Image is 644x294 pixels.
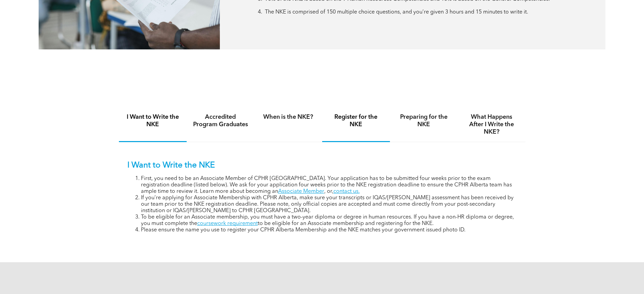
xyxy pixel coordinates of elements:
a: coursework requirement [197,221,258,226]
a: Associate Member [278,189,324,194]
h4: I Want to Write the NKE [125,113,181,128]
a: contact us. [333,189,360,194]
h4: Preparing for the NKE [396,113,452,128]
p: I Want to Write the NKE [127,161,517,171]
h4: When is the NKE? [261,113,316,121]
li: First, you need to be an Associate Member of CPHR [GEOGRAPHIC_DATA]. Your application has to be s... [141,176,517,195]
h4: What Happens After I Write the NKE? [464,113,519,136]
h4: Register for the NKE [328,113,384,128]
h4: Accredited Program Graduates [193,113,248,128]
li: To be eligible for an Associate membership, you must have a two-year diploma or degree in human r... [141,214,517,227]
li: If you’re applying for Associate Membership with CPHR Alberta, make sure your transcripts or IQAS... [141,195,517,214]
li: Please ensure the name you use to register your CPHR Alberta Membership and the NKE matches your ... [141,227,517,233]
span: The NKE is comprised of 150 multiple choice questions, and you’re given 3 hours and 15 minutes to... [265,9,528,15]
